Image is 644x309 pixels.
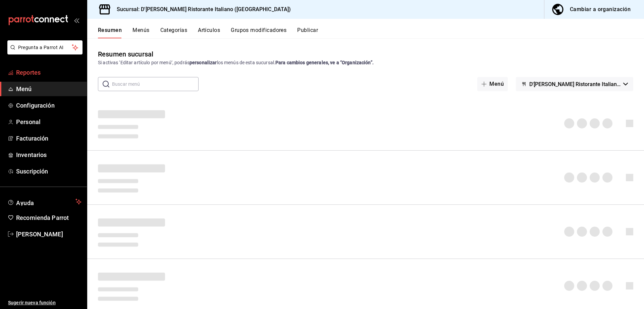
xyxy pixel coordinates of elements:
span: Pregunta a Parrot AI [18,44,72,51]
span: Sugerir nueva función [8,299,82,306]
span: Inventarios [16,150,82,159]
button: Pregunta a Parrot AI [7,40,83,54]
span: Suscripción [16,167,82,176]
span: Ayuda [16,198,73,206]
div: Resumen sucursal [98,49,153,59]
input: Buscar menú [112,77,199,91]
strong: personalizar [190,60,217,65]
button: Grupos modificadores [231,27,286,38]
span: Menú [16,84,82,93]
button: Resumen [98,27,122,38]
button: Categorías [160,27,187,38]
span: [PERSON_NAME] [16,230,82,239]
span: D'[PERSON_NAME] Ristorante Italiano - [GEOGRAPHIC_DATA] [529,81,621,87]
span: Configuración [16,101,82,110]
div: Cambiar a organización [570,5,631,14]
span: Reportes [16,68,82,77]
button: Publicar [297,27,318,38]
button: open_drawer_menu [74,17,79,23]
button: Menús [132,27,149,38]
button: Menú [477,77,508,91]
button: Artículos [198,27,220,38]
a: Pregunta a Parrot AI [5,49,83,56]
strong: Para cambios generales, ve a “Organización”. [275,60,374,65]
div: navigation tabs [98,27,644,38]
span: Recomienda Parrot [16,213,82,222]
span: Facturación [16,134,82,143]
span: Personal [16,117,82,126]
button: D'[PERSON_NAME] Ristorante Italiano - [GEOGRAPHIC_DATA] [516,77,633,91]
h3: Sucursal: D'[PERSON_NAME] Ristorante Italiano ([GEOGRAPHIC_DATA]) [111,5,291,13]
div: Si activas ‘Editar artículo por menú’, podrás los menús de esta sucursal. [98,59,633,66]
